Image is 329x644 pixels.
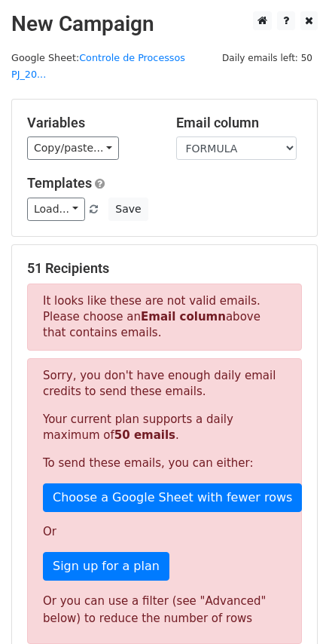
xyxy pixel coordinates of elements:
strong: 50 emails [114,428,175,442]
iframe: Chat Widget [254,572,329,644]
p: To send these emails, you can either: [43,455,286,471]
small: Google Sheet: [11,52,185,81]
p: Your current plan supports a daily maximum of . [43,412,286,443]
a: Sign up for a plan [43,552,169,581]
div: Or you can use a filter (see "Advanced" below) to reduce the number of rows [43,593,286,627]
h5: 51 Recipients [27,260,302,277]
h5: Email column [176,115,303,131]
button: Save [108,198,148,221]
a: Load... [27,198,85,221]
a: Choose a Google Sheet with fewer rows [43,483,302,512]
p: Sorry, you don't have enough daily email credits to send these emails. [43,368,286,400]
a: Daily emails left: 50 [217,52,318,63]
div: Widget de chat [254,572,329,644]
span: Daily emails left: 50 [217,50,318,66]
a: Copy/paste... [27,136,119,160]
strong: Email column [141,310,226,324]
h5: Variables [27,115,154,131]
p: Or [43,524,286,540]
p: It looks like these are not valid emails. Please choose an above that contains emails. [27,284,302,351]
a: Controle de Processos PJ_20... [11,52,185,81]
a: Templates [27,175,92,191]
h2: New Campaign [11,11,318,37]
